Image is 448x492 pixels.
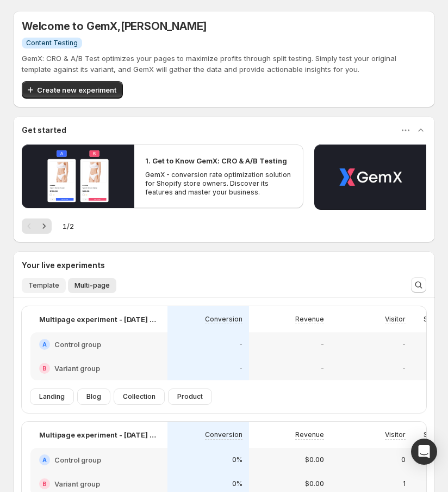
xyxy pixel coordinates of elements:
[295,315,324,324] p: Revenue
[402,364,406,373] p: -
[22,218,52,234] nav: Pagination
[117,20,207,33] span: , [PERSON_NAME]
[22,125,66,136] h3: Get started
[123,392,155,401] span: Collection
[314,144,427,210] button: Play video
[232,455,242,464] p: 0%
[239,340,242,349] p: -
[401,455,406,464] p: 0
[321,364,324,373] p: -
[54,454,101,465] h2: Control group
[42,365,47,372] h2: B
[63,221,74,232] span: 1 / 2
[177,392,203,401] span: Product
[54,339,101,350] h2: Control group
[39,314,159,325] p: Multipage experiment - [DATE] 09:02:41
[239,364,242,373] p: -
[39,392,65,401] span: Landing
[39,429,159,440] p: Multipage experiment - [DATE] 09:25:09
[305,479,324,488] p: $0.00
[321,340,324,349] p: -
[22,20,426,33] h5: Welcome to GemX
[205,430,242,439] p: Conversion
[232,479,242,488] p: 0%
[28,281,59,290] span: Template
[74,281,110,290] span: Multi-page
[37,84,116,95] span: Create new experiment
[403,479,406,488] p: 1
[26,39,78,47] span: Content Testing
[402,340,406,349] p: -
[411,277,426,293] button: Search and filter results
[22,260,105,271] h3: Your live experiments
[22,144,134,208] button: Play video
[22,53,426,75] p: GemX: CRO & A/B Test optimizes your pages to maximize profits through split testing. Simply test ...
[36,218,52,234] button: Next
[385,430,406,439] p: Visitor
[205,315,242,324] p: Conversion
[42,457,47,463] h2: A
[295,430,324,439] p: Revenue
[22,81,123,99] button: Create new experiment
[411,439,437,465] div: Open Intercom Messenger
[54,363,100,374] h2: Variant group
[385,315,406,324] p: Visitor
[145,155,287,166] h2: 1. Get to Know GemX: CRO & A/B Testing
[145,171,293,197] p: GemX - conversion rate optimization solution for Shopify store owners. Discover its features and ...
[42,341,47,348] h2: A
[54,478,100,489] h2: Variant group
[86,392,101,401] span: Blog
[42,481,47,487] h2: B
[305,455,324,464] p: $0.00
